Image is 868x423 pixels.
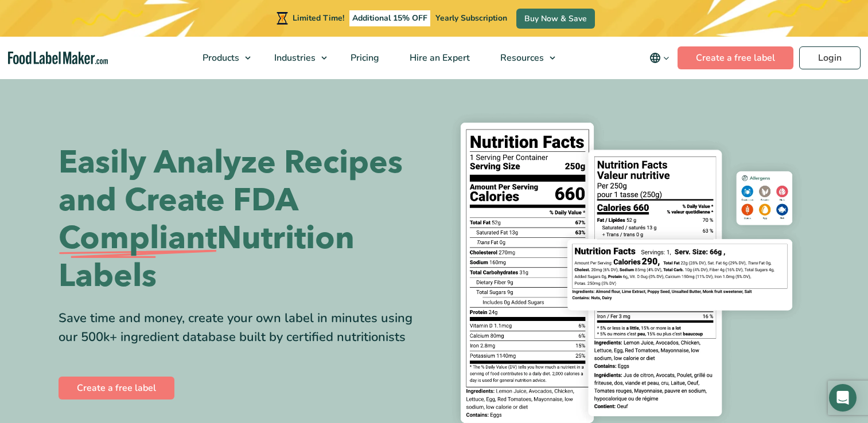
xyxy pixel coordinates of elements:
a: Create a free label [678,46,793,69]
div: Open Intercom Messenger [829,384,857,412]
span: Pricing [347,52,380,64]
span: Yearly Subscription [435,13,507,23]
a: Pricing [336,37,392,79]
span: Industries [271,52,317,64]
span: Limited Time! [293,13,344,23]
a: Hire an Expert [395,37,482,79]
a: Resources [485,37,561,79]
a: Industries [259,37,333,79]
span: Additional 15% OFF [349,10,430,26]
h1: Easily Analyze Recipes and Create FDA Nutrition Labels [59,144,426,295]
span: Hire an Expert [406,52,471,64]
a: Login [799,46,861,69]
a: Products [188,37,256,79]
a: Create a free label [59,377,174,399]
span: Products [199,52,240,64]
span: Compliant [59,220,217,257]
span: Resources [497,52,545,64]
a: Buy Now & Save [516,9,595,29]
div: Save time and money, create your own label in minutes using our 500k+ ingredient database built b... [59,309,426,347]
